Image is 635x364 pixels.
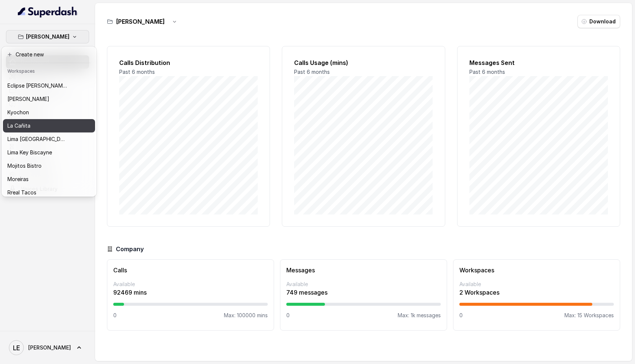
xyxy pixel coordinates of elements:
[7,81,67,90] p: Eclipse [PERSON_NAME]
[3,48,95,61] button: Create new
[7,188,36,197] p: Rreal Tacos
[6,30,89,43] button: [PERSON_NAME]
[7,161,42,170] p: Mojitos Bistro
[7,135,67,144] p: Lima [GEOGRAPHIC_DATA]
[1,46,97,197] div: [PERSON_NAME]
[7,108,29,117] p: Kyochon
[7,95,49,104] p: [PERSON_NAME]
[26,32,69,41] p: [PERSON_NAME]
[7,121,30,130] p: La Cañita
[7,148,52,157] p: Lima Key Biscayne
[7,175,29,184] p: Moreiras
[3,65,95,76] header: Workspaces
